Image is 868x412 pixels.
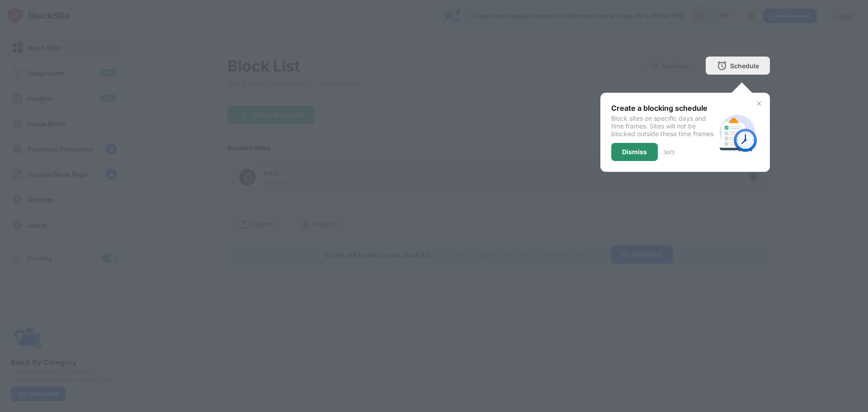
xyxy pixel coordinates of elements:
div: Create a blocking schedule [611,104,716,113]
div: Block sites on specific days and time frames. Sites will not be blocked outside these time frames. [611,114,716,137]
div: Dismiss [622,148,647,156]
img: schedule.svg [716,111,759,154]
img: x-button.svg [755,100,763,107]
div: 3 of 3 [663,149,675,156]
div: Schedule [730,62,759,70]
